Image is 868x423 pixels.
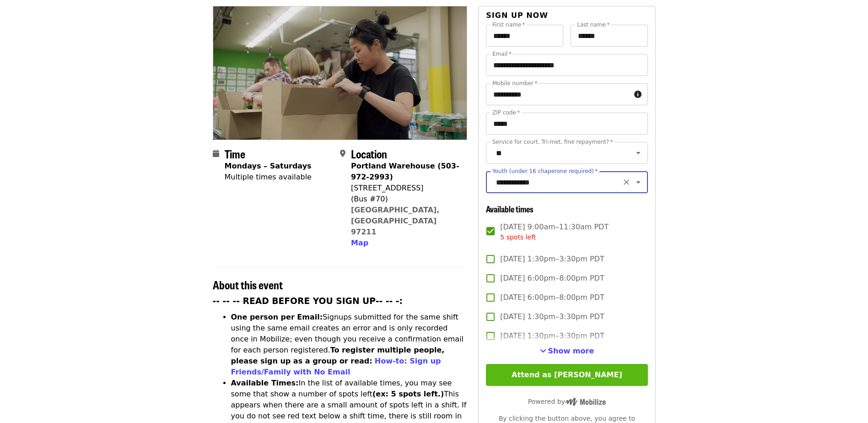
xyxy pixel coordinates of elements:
span: [DATE] 9:00am–11:30am PDT [500,222,609,242]
strong: Available Times: [231,379,299,387]
input: Email [486,54,647,76]
img: Powered by Mobilize [565,398,606,406]
strong: One person per Email: [231,313,323,321]
span: [DATE] 6:00pm–8:00pm PDT [500,292,604,303]
span: About this event [213,277,283,293]
li: Signups submitted for the same shift using the same email creates an error and is only recorded o... [231,312,468,378]
span: [DATE] 6:00pm–8:00pm PDT [500,273,604,284]
strong: (ex: 5 spots left.) [372,390,444,398]
button: Map [351,238,368,249]
i: calendar icon [213,149,219,158]
strong: Mondays – Saturdays [225,162,312,170]
label: ZIP code [492,110,520,115]
label: Mobile number [492,81,537,86]
input: ZIP code [486,113,647,135]
button: Open [632,146,645,159]
span: Available times [486,203,534,215]
input: First name [486,25,563,47]
button: Open [632,176,645,189]
strong: -- -- -- READ BEFORE YOU SIGN UP-- -- -: [213,296,403,306]
div: (Bus #70) [351,194,460,205]
button: See more timeslots [540,346,594,357]
span: Show more [548,347,594,355]
i: circle-info icon [634,90,642,99]
label: First name [492,22,525,27]
span: Time [225,146,245,162]
div: Multiple times available [225,172,312,183]
input: Last name [571,25,648,47]
button: Attend as [PERSON_NAME] [486,364,647,386]
div: [STREET_ADDRESS] [351,183,460,194]
span: [DATE] 1:30pm–3:30pm PDT [500,254,604,265]
span: [DATE] 1:30pm–3:30pm PDT [500,331,604,342]
label: Last name [577,22,609,27]
label: Email [492,51,512,57]
span: [DATE] 1:30pm–3:30pm PDT [500,311,604,322]
label: Youth (under 16 chaperone required) [492,168,598,174]
input: Mobile number [486,83,630,105]
span: Powered by [528,398,606,405]
label: Service for court, Tri-met, fine repayment? [492,139,613,145]
span: Sign up now [486,11,548,20]
i: map-marker-alt icon [340,149,345,158]
span: Location [351,146,387,162]
img: Oct/Nov/Dec - Portland: Repack/Sort (age 8+) organized by Oregon Food Bank [213,6,467,139]
span: 5 spots left [500,233,536,241]
a: How-to: Sign up Friends/Family with No Email [231,357,441,376]
button: Clear [620,176,633,189]
strong: Portland Warehouse (503-972-2993) [351,162,459,181]
a: [GEOGRAPHIC_DATA], [GEOGRAPHIC_DATA] 97211 [351,206,440,236]
strong: To register multiple people, please sign up as a group or read: [231,346,445,365]
span: Map [351,239,368,247]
